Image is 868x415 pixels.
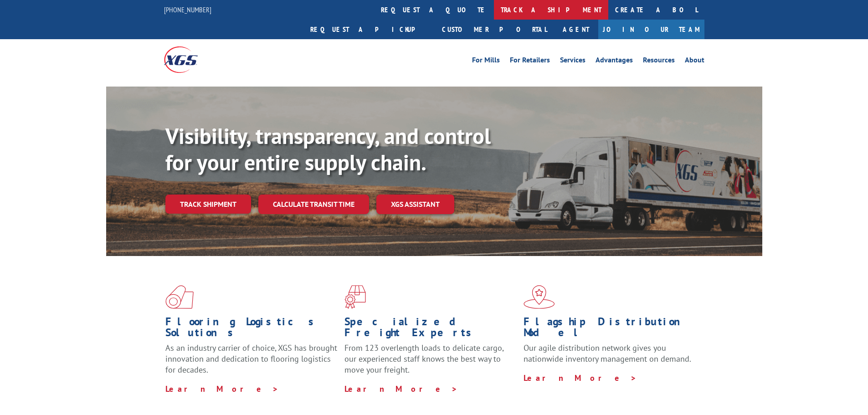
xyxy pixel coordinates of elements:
a: Join Our Team [598,20,704,39]
a: Calculate transit time [258,195,369,214]
img: xgs-icon-flagship-distribution-model-red [524,285,555,309]
a: Agent [554,20,598,39]
a: Advantages [596,56,633,67]
img: xgs-icon-focused-on-flooring-red [344,285,366,309]
a: Learn More > [165,384,279,394]
a: For Retailers [510,56,550,67]
span: As an industry carrier of choice, XGS has brought innovation and dedication to flooring logistics... [165,343,337,375]
span: Our agile distribution network gives you nationwide inventory management on demand. [524,343,691,364]
a: Request a pickup [303,20,435,39]
a: Services [560,56,586,67]
h1: Flooring Logistics Solutions [165,316,338,343]
a: [PHONE_NUMBER] [164,5,211,14]
a: Track shipment [165,195,251,214]
a: Customer Portal [435,20,554,39]
a: For Mills [472,56,500,67]
a: Learn More > [344,384,458,394]
a: About [685,56,704,67]
a: XGS ASSISTANT [376,195,454,214]
a: Resources [643,56,675,67]
h1: Specialized Freight Experts [344,316,517,343]
p: From 123 overlength loads to delicate cargo, our experienced staff knows the best way to move you... [344,343,517,383]
a: Learn More > [524,373,637,383]
h1: Flagship Distribution Model [524,316,696,343]
img: xgs-icon-total-supply-chain-intelligence-red [165,285,194,309]
b: Visibility, transparency, and control for your entire supply chain. [165,122,491,176]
